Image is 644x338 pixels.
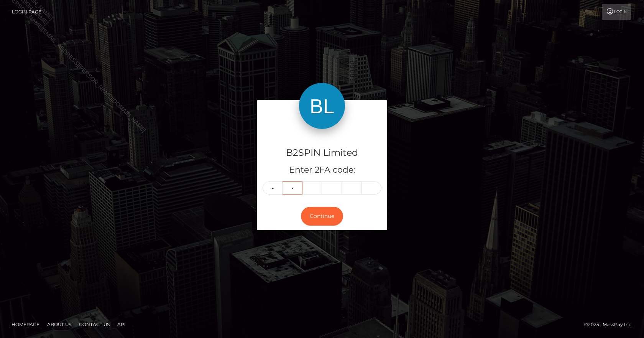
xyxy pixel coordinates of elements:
[114,318,129,330] a: API
[8,318,43,330] a: Homepage
[301,207,343,226] button: Continue
[12,4,41,20] a: Login Page
[76,318,113,330] a: Contact Us
[263,146,381,160] h4: B2SPIN Limited
[263,164,381,176] h5: Enter 2FA code:
[602,4,631,20] a: Login
[299,83,345,129] img: B2SPIN Limited
[44,318,74,330] a: About Us
[584,320,638,329] div: © 2025 , MassPay Inc.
